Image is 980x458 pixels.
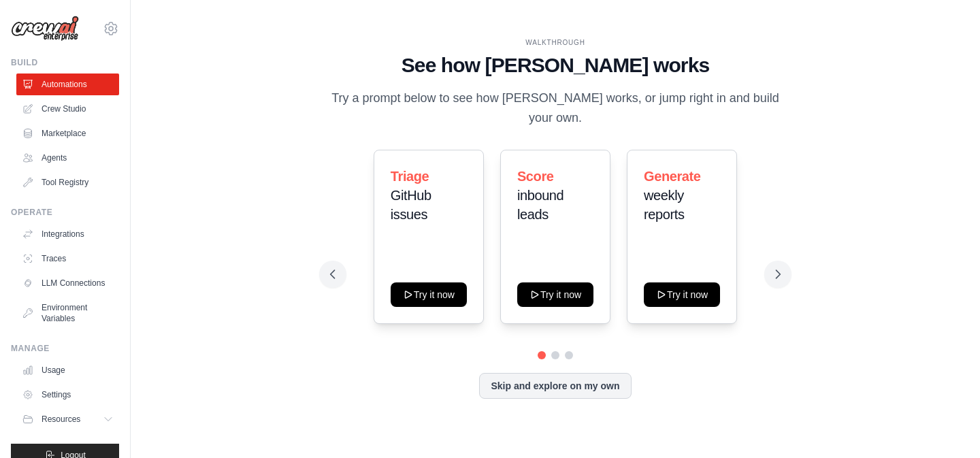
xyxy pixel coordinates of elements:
[16,223,119,245] a: Integrations
[42,414,80,425] span: Resources
[644,188,684,222] span: weekly reports
[16,73,119,95] a: Automations
[391,169,429,184] span: Triage
[330,37,781,48] div: WALKTHROUGH
[16,147,119,169] a: Agents
[16,272,119,294] a: LLM Connections
[16,248,119,269] a: Traces
[16,297,119,329] a: Environment Variables
[16,384,119,406] a: Settings
[391,188,431,222] span: GitHub issues
[16,408,119,430] button: Resources
[16,359,119,381] a: Usage
[11,343,119,354] div: Manage
[330,88,781,129] p: Try a prompt below to see how [PERSON_NAME] works, or jump right in and build your own.
[479,373,631,399] button: Skip and explore on my own
[644,282,720,307] button: Try it now
[517,188,563,222] span: inbound leads
[11,207,119,218] div: Operate
[391,282,467,307] button: Try it now
[11,16,79,42] img: Logo
[517,169,554,184] span: Score
[517,282,593,307] button: Try it now
[16,171,119,193] a: Tool Registry
[11,57,119,68] div: Build
[16,122,119,144] a: Marketplace
[16,98,119,120] a: Crew Studio
[330,53,781,78] h1: See how [PERSON_NAME] works
[644,169,701,184] span: Generate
